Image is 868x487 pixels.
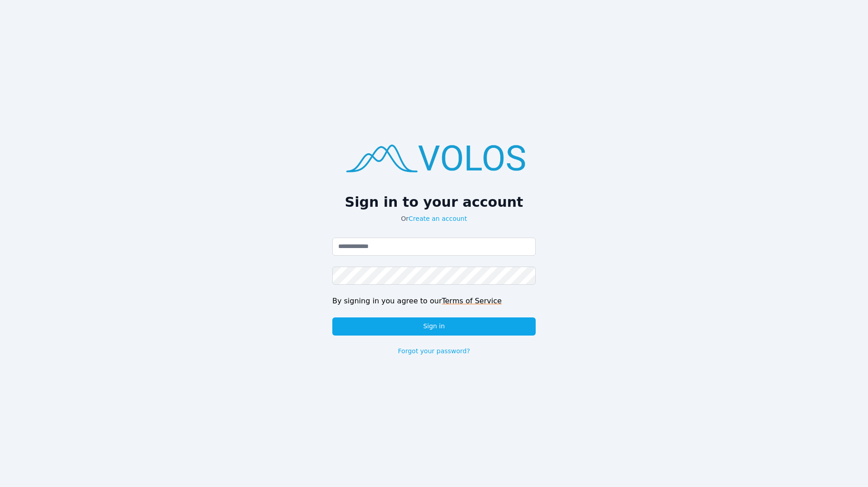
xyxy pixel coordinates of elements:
[409,215,467,222] a: Create an account
[332,194,536,210] h2: Sign in to your account
[332,214,536,223] p: Or
[332,296,536,307] div: By signing in you agree to our
[332,131,536,183] img: logo.png
[398,346,470,356] a: Forgot your password?
[442,297,502,305] a: Terms of Service
[332,317,536,336] button: Sign in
